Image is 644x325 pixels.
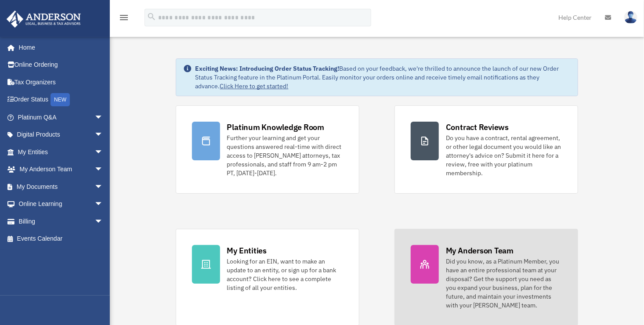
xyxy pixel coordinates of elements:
a: Home [6,39,112,56]
i: search [147,12,156,22]
strong: Exciting News: Introducing Order Status Tracking! [195,65,340,72]
span: arrow_drop_down [94,195,112,213]
div: Contract Reviews [446,122,509,133]
span: arrow_drop_down [94,161,112,179]
a: My Anderson Teamarrow_drop_down [6,161,116,178]
span: arrow_drop_down [94,126,112,144]
div: Do you have a contract, rental agreement, or other legal document you would like an attorney's ad... [446,134,562,177]
div: Looking for an EIN, want to make an update to an entity, or sign up for a bank account? Click her... [227,257,343,292]
a: Platinum Q&Aarrow_drop_down [6,108,116,126]
div: My Entities [227,245,267,256]
span: arrow_drop_down [94,178,112,196]
a: Events Calendar [6,230,116,248]
a: Digital Productsarrow_drop_down [6,126,116,144]
span: arrow_drop_down [94,108,112,126]
a: My Documentsarrow_drop_down [6,178,116,195]
a: Billingarrow_drop_down [6,213,116,230]
a: Online Learningarrow_drop_down [6,195,116,213]
a: Contract Reviews Do you have a contract, rental agreement, or other legal document you would like... [394,105,578,194]
span: arrow_drop_down [94,143,112,161]
div: NEW [51,93,70,106]
div: Did you know, as a Platinum Member, you have an entire professional team at your disposal? Get th... [446,257,562,310]
a: menu [119,15,129,23]
a: Platinum Knowledge Room Further your learning and get your questions answered real-time with dire... [176,105,359,194]
img: User Pic [624,11,637,24]
a: Click Here to get started! [220,82,289,90]
div: My Anderson Team [446,245,514,256]
div: Platinum Knowledge Room [227,122,325,133]
a: Tax Organizers [6,73,116,91]
div: Further your learning and get your questions answered real-time with direct access to [PERSON_NAM... [227,134,343,177]
img: Anderson Advisors Platinum Portal [4,11,83,28]
a: Order StatusNEW [6,91,116,109]
div: Based on your feedback, we're thrilled to announce the launch of our new Order Status Tracking fe... [195,64,571,90]
i: menu [119,12,129,23]
span: arrow_drop_down [94,213,112,231]
a: Online Ordering [6,56,116,74]
a: My Entitiesarrow_drop_down [6,143,116,161]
